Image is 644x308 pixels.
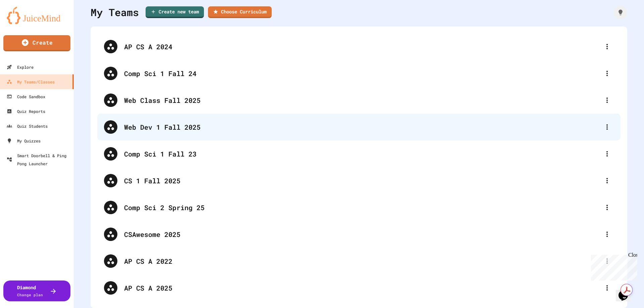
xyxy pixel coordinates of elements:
div: AP CS A 2025 [97,274,621,301]
div: Diamond [17,284,43,298]
div: Comp Sci 2 Spring 25 [124,202,600,212]
div: CSAwesome 2025 [97,221,621,248]
div: Web Class Fall 2025 [97,87,621,114]
iframe: chat widget [588,252,637,281]
div: AP CS A 2025 [124,283,600,293]
div: How it works [614,6,627,19]
div: AP CS A 2022 [97,248,621,274]
div: Quiz Students [7,122,48,130]
div: AP CS A 2024 [97,33,621,60]
div: Explore [7,63,34,71]
div: CSAwesome 2025 [124,229,600,239]
div: Comp Sci 1 Fall 23 [97,140,621,167]
div: CS 1 Fall 2025 [124,176,600,186]
div: Code Sandbox [7,93,45,101]
div: Web Class Fall 2025 [124,95,600,105]
div: My Teams [91,5,139,20]
button: DiamondChange plan [3,281,70,301]
div: Quiz Reports [7,107,45,115]
iframe: chat widget [616,281,637,301]
div: Comp Sci 1 Fall 23 [124,149,600,159]
img: logo-orange.svg [7,7,67,24]
div: My Quizzes [7,137,41,145]
div: AP CS A 2022 [124,256,600,266]
div: Smart Doorbell & Ping Pong Launcher [7,151,71,168]
div: Chat with us now!Close [3,3,46,43]
a: Create [3,35,70,51]
a: Choose Curriculum [208,6,272,18]
div: Comp Sci 1 Fall 24 [97,60,621,87]
span: Change plan [17,292,43,297]
div: Web Dev 1 Fall 2025 [97,114,621,140]
div: Comp Sci 1 Fall 24 [124,68,600,78]
div: CS 1 Fall 2025 [97,167,621,194]
div: Web Dev 1 Fall 2025 [124,122,600,132]
a: Create new team [146,6,204,18]
div: AP CS A 2024 [124,42,600,52]
div: My Teams/Classes [7,78,55,86]
div: Comp Sci 2 Spring 25 [97,194,621,221]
